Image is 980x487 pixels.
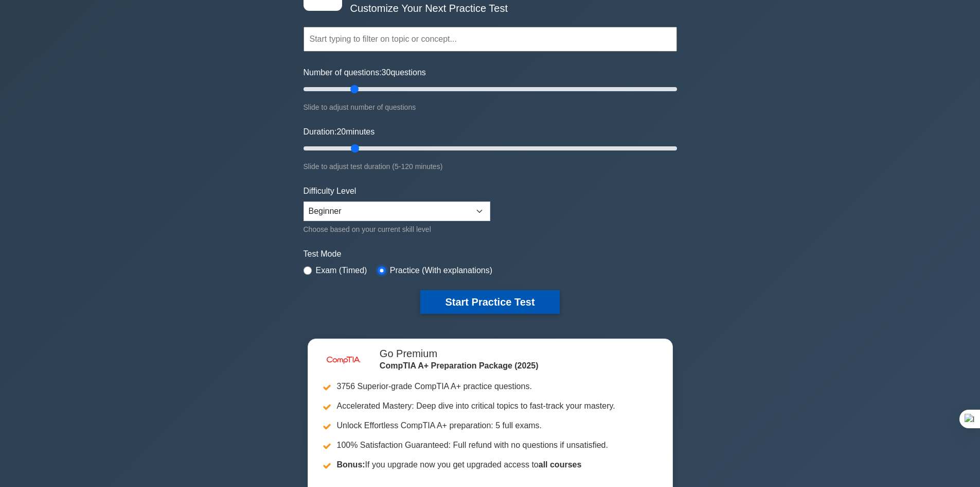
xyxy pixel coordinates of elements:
label: Test Mode [304,248,677,260]
input: Start typing to filter on topic or concept... [304,27,677,52]
span: 30 [382,68,391,77]
div: Slide to adjust test duration (5-120 minutes) [304,160,677,173]
label: Duration: minutes [304,126,375,138]
label: Difficulty Level [304,185,357,197]
label: Exam (Timed) [316,264,367,277]
span: 20 [336,127,346,136]
div: Choose based on your current skill level [304,223,490,236]
button: Start Practice Test [420,290,559,314]
label: Practice (With explanations) [390,264,492,277]
div: Slide to adjust number of questions [304,101,677,113]
label: Number of questions: questions [304,66,426,79]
